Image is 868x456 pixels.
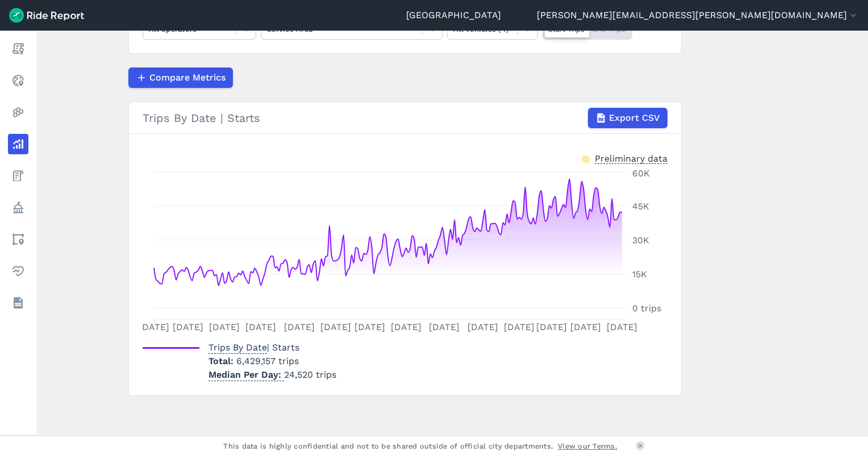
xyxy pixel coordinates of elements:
[632,269,647,280] tspan: 15K
[149,71,226,85] span: Compare Metrics
[128,67,233,88] button: Compare Metrics
[8,293,28,313] a: Datasets
[609,111,660,125] span: Export CSV
[8,39,28,59] a: Report
[595,152,667,164] div: Preliminary data
[354,322,385,332] tspan: [DATE]
[173,322,203,332] tspan: [DATE]
[504,322,535,332] tspan: [DATE]
[537,9,859,22] button: [PERSON_NAME][EMAIL_ADDRESS][PERSON_NAME][DOMAIN_NAME]
[208,356,236,366] span: Total
[8,261,28,281] a: Health
[607,322,637,332] tspan: [DATE]
[8,197,28,218] a: Policy
[8,229,28,250] a: Areas
[143,108,667,128] div: Trips By Date | Starts
[391,322,422,332] tspan: [DATE]
[208,368,336,382] p: 24,520 trips
[284,322,315,332] tspan: [DATE]
[208,342,299,353] span: | Starts
[208,339,267,354] span: Trips By Date
[209,322,240,332] tspan: [DATE]
[632,168,650,179] tspan: 60K
[8,134,28,154] a: Analyze
[558,441,617,451] a: View our Terms.
[468,322,498,332] tspan: [DATE]
[406,9,501,22] a: [GEOGRAPHIC_DATA]
[632,235,649,246] tspan: 30K
[9,8,84,23] img: Ride Report
[208,366,284,381] span: Median Per Day
[8,102,28,123] a: Heatmaps
[570,322,601,332] tspan: [DATE]
[536,322,567,332] tspan: [DATE]
[139,322,169,332] tspan: [DATE]
[429,322,460,332] tspan: [DATE]
[632,303,661,314] tspan: 0 trips
[320,322,351,332] tspan: [DATE]
[588,108,667,128] button: Export CSV
[632,201,649,212] tspan: 45K
[8,166,28,186] a: Fees
[236,356,299,366] span: 6,429,157 trips
[245,322,276,332] tspan: [DATE]
[8,70,28,91] a: Realtime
